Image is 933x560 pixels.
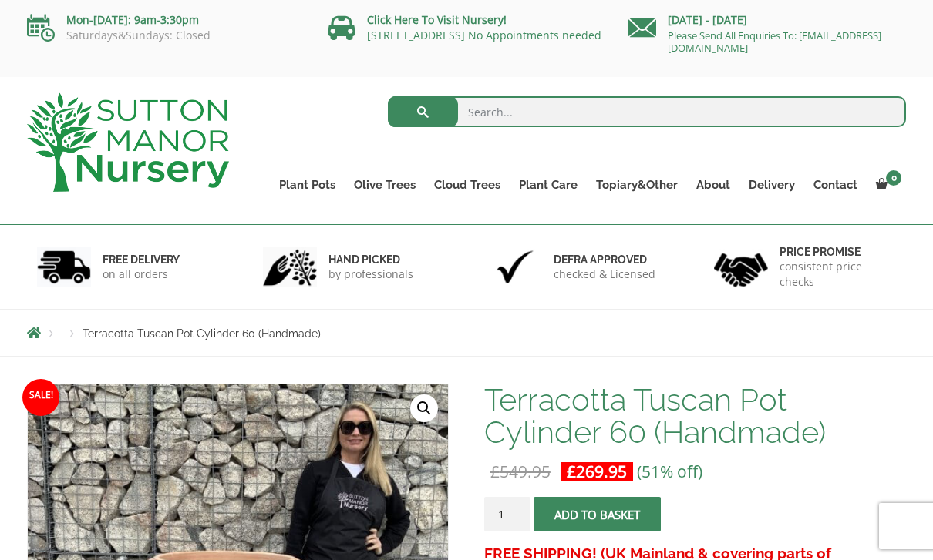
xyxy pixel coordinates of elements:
a: Click Here To Visit Nursery! [367,12,507,27]
h6: Price promise [780,245,897,259]
span: Sale! [22,379,59,416]
bdi: 549.95 [490,461,551,482]
input: Product quantity [484,497,530,531]
p: checked & Licensed [554,267,655,282]
img: 3.jpg [488,247,542,287]
img: 1.jpg [37,247,91,287]
a: Topiary&Other [587,174,687,196]
a: About [687,174,739,196]
a: Olive Trees [345,174,425,196]
h1: Terracotta Tuscan Pot Cylinder 60 (Handmade) [484,384,906,448]
a: Plant Care [510,174,587,196]
nav: Breadcrumbs [27,327,906,339]
a: Contact [804,174,867,196]
a: Cloud Trees [425,174,510,196]
button: Add to basket [534,497,661,531]
p: consistent price checks [780,259,897,290]
h6: FREE DELIVERY [103,253,180,267]
p: on all orders [103,267,180,282]
p: Mon-[DATE]: 9am-3:30pm [27,11,305,29]
bdi: 269.95 [567,461,627,482]
span: (51% off) [637,461,702,482]
span: 0 [886,170,901,186]
span: £ [490,461,500,482]
img: logo [27,92,229,192]
img: 4.jpg [714,243,768,290]
a: Plant Pots [270,174,345,196]
a: View full-screen image gallery [410,394,438,422]
h6: hand picked [328,253,413,267]
h6: Defra approved [554,253,655,267]
a: [STREET_ADDRESS] No Appointments needed [367,28,601,42]
span: £ [567,461,576,482]
p: Saturdays&Sundays: Closed [27,29,305,42]
a: Please Send All Enquiries To: [EMAIL_ADDRESS][DOMAIN_NAME] [668,29,881,55]
p: [DATE] - [DATE] [628,11,906,29]
a: 0 [867,174,906,196]
a: Delivery [739,174,804,196]
input: Search... [388,96,907,127]
img: 2.jpg [263,247,317,287]
span: Terracotta Tuscan Pot Cylinder 60 (Handmade) [83,327,321,340]
p: by professionals [328,267,413,282]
